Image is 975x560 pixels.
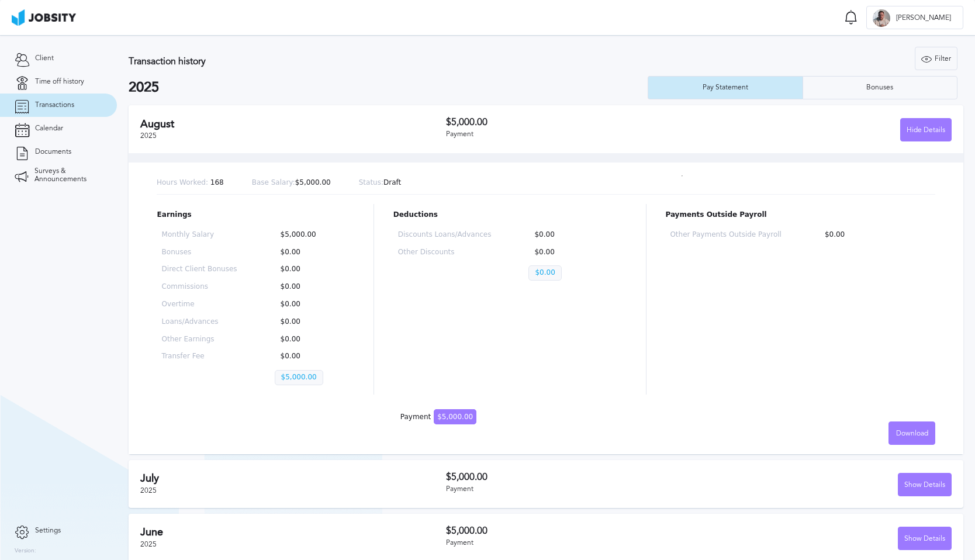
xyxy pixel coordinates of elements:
[252,178,295,186] span: Base Salary:
[446,526,699,536] h3: $5,000.00
[900,118,952,141] button: Hide Details
[157,179,224,187] p: 168
[275,318,350,326] p: $0.00
[915,47,957,70] button: Filter
[129,79,648,96] h2: 2025
[35,148,71,156] span: Documents
[670,231,781,239] p: Other Payments Outside Payroll
[129,56,582,67] h3: Transaction history
[35,527,61,535] span: Settings
[35,54,54,63] span: Client
[866,6,963,29] button: A[PERSON_NAME]
[890,14,957,22] span: [PERSON_NAME]
[665,211,935,219] p: Payments Outside Payroll
[140,118,446,130] h2: August
[898,473,951,497] div: Show Details
[252,179,331,187] p: $5,000.00
[275,370,323,385] p: $5,000.00
[140,486,157,495] span: 2025
[35,101,74,109] span: Transactions
[275,265,350,274] p: $0.00
[803,76,957,99] button: Bonuses
[528,248,622,257] p: $0.00
[359,179,402,187] p: Draft
[157,178,208,186] span: Hours Worked:
[162,283,237,291] p: Commissions
[12,9,76,26] img: ab4bad089aa723f57921c736e9817d99.png
[140,540,157,548] span: 2025
[901,119,951,142] div: Hide Details
[860,84,899,92] div: Bonuses
[873,9,890,27] div: A
[398,231,492,239] p: Discounts Loans/Advances
[162,265,237,274] p: Direct Client Bonuses
[275,231,350,239] p: $5,000.00
[819,231,930,239] p: $0.00
[434,409,476,424] span: $5,000.00
[275,248,350,257] p: $0.00
[896,430,928,438] span: Download
[140,526,446,538] h2: June
[162,248,237,257] p: Bonuses
[162,318,237,326] p: Loans/Advances
[697,84,754,92] div: Pay Statement
[898,527,952,550] button: Show Details
[898,473,952,496] button: Show Details
[275,352,350,361] p: $0.00
[528,265,561,281] p: $0.00
[275,283,350,291] p: $0.00
[162,352,237,361] p: Transfer Fee
[34,167,102,184] span: Surveys & Announcements
[393,211,627,219] p: Deductions
[898,527,951,551] div: Show Details
[162,300,237,309] p: Overtime
[275,300,350,309] p: $0.00
[35,78,84,86] span: Time off history
[162,231,237,239] p: Monthly Salary
[140,472,446,485] h2: July
[15,548,36,555] label: Version:
[275,336,350,344] p: $0.00
[888,421,935,445] button: Download
[398,248,492,257] p: Other Discounts
[528,231,622,239] p: $0.00
[446,539,699,547] div: Payment
[446,130,699,139] div: Payment
[359,178,383,186] span: Status:
[162,336,237,344] p: Other Earnings
[35,125,63,133] span: Calendar
[446,485,699,493] div: Payment
[157,211,355,219] p: Earnings
[446,117,699,127] h3: $5,000.00
[648,76,803,99] button: Pay Statement
[915,47,957,71] div: Filter
[140,132,157,140] span: 2025
[446,472,699,482] h3: $5,000.00
[400,413,476,421] div: Payment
